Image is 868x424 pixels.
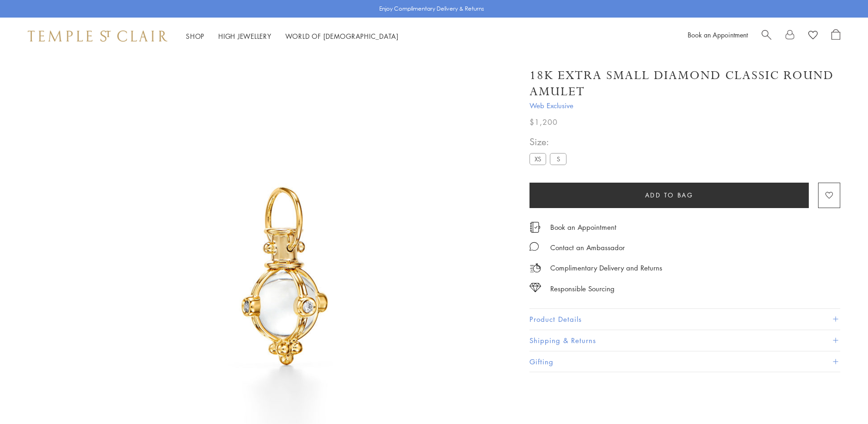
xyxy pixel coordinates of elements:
a: ShopShop [186,31,204,41]
img: Temple St. Clair [28,31,167,42]
span: Add to bag [645,190,694,200]
button: Gifting [529,351,840,372]
span: $1,200 [529,116,558,128]
p: Enjoy Complimentary Delivery & Returns [379,4,484,13]
button: Add to bag [529,183,809,208]
div: Contact an Ambassador [550,242,625,253]
button: Shipping & Returns [529,330,840,351]
a: High JewelleryHigh Jewellery [218,31,271,41]
iframe: Gorgias live chat messenger [822,381,859,415]
button: Product Details [529,309,840,330]
nav: Main navigation [186,31,399,42]
a: Book an Appointment [550,222,616,232]
p: Complimentary Delivery and Returns [550,262,662,274]
img: icon_delivery.svg [529,262,541,274]
span: Size: [529,134,570,149]
label: XS [529,153,546,165]
a: View Wishlist [808,29,818,43]
label: S [550,153,566,165]
h1: 18K Extra Small Diamond Classic Round Amulet [529,68,840,100]
img: icon_appointment.svg [529,222,541,233]
a: Open Shopping Bag [831,29,840,43]
img: MessageIcon-01_2.svg [529,242,539,251]
a: Book an Appointment [688,30,748,39]
a: Search [762,29,771,43]
div: Responsible Sourcing [550,283,615,295]
img: icon_sourcing.svg [529,283,541,292]
span: Web Exclusive [529,100,840,111]
a: World of [DEMOGRAPHIC_DATA]World of [DEMOGRAPHIC_DATA] [285,31,399,41]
